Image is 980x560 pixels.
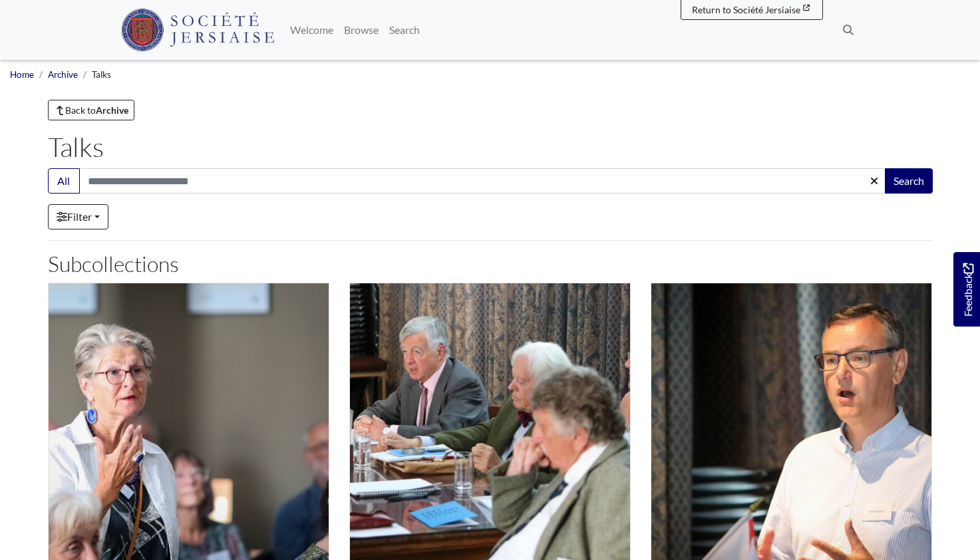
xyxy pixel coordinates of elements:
span: Return to Société Jersiaise [692,4,800,15]
strong: Archive [96,104,128,116]
span: Feedback [960,263,976,317]
a: Archive [48,69,78,80]
a: Browse [339,17,384,43]
img: Société Jersiaise [121,9,275,51]
h2: Subcollections [48,251,933,277]
a: Home [10,69,34,80]
a: Search [384,17,425,43]
a: Welcome [285,17,339,43]
a: Would you like to provide feedback? [953,252,980,327]
input: Search this collection... [79,168,886,194]
a: Back toArchive [48,100,135,120]
a: Société Jersiaise logo [121,5,275,55]
span: Talks [92,69,111,80]
button: All [48,168,80,194]
button: Search [885,168,933,194]
h1: Talks [48,131,933,163]
a: Filter [48,204,108,229]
